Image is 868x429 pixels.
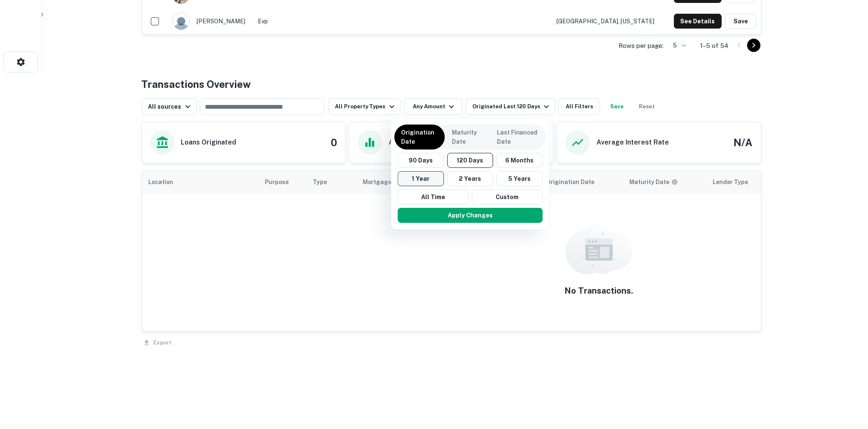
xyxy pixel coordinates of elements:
[398,171,444,186] button: 1 Year
[497,128,539,146] p: Last Financed Date
[496,171,543,186] button: 5 Years
[496,153,543,168] button: 6 Months
[398,190,469,205] button: All Time
[452,128,483,146] p: Maturity Date
[826,362,868,402] iframe: Chat Widget
[401,128,438,146] p: Origination Date
[447,153,494,168] button: 120 Days
[398,208,543,223] button: Apply Changes
[472,190,543,205] button: Custom
[447,171,494,186] button: 2 Years
[398,153,444,168] button: 90 Days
